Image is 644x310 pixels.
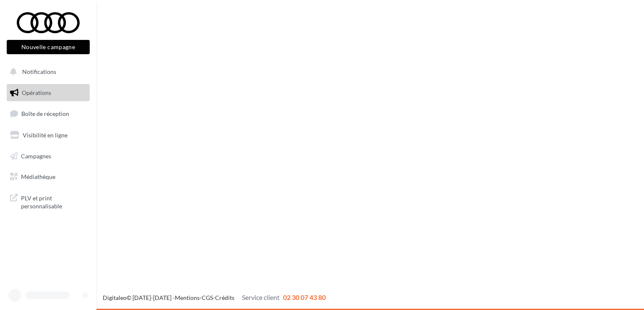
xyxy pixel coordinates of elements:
[5,63,88,81] button: Notifications
[103,294,127,301] a: Digitaleo
[5,105,91,123] a: Boîte de réception
[283,293,326,301] span: 02 30 07 43 80
[21,192,86,210] span: PLV et print personnalisable
[23,131,68,139] span: Visibilité en ligne
[215,294,234,301] a: Crédits
[5,84,91,102] a: Opérations
[103,294,326,301] span: © [DATE]-[DATE] - - -
[21,173,55,180] span: Médiathèque
[242,293,280,301] span: Service client
[22,68,56,75] span: Notifications
[202,294,213,301] a: CGS
[5,189,91,214] a: PLV et print personnalisable
[5,147,91,165] a: Campagnes
[5,126,91,144] a: Visibilité en ligne
[5,168,91,186] a: Médiathèque
[21,110,69,117] span: Boîte de réception
[175,294,200,301] a: Mentions
[7,40,90,54] button: Nouvelle campagne
[21,152,51,159] span: Campagnes
[22,89,51,96] span: Opérations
